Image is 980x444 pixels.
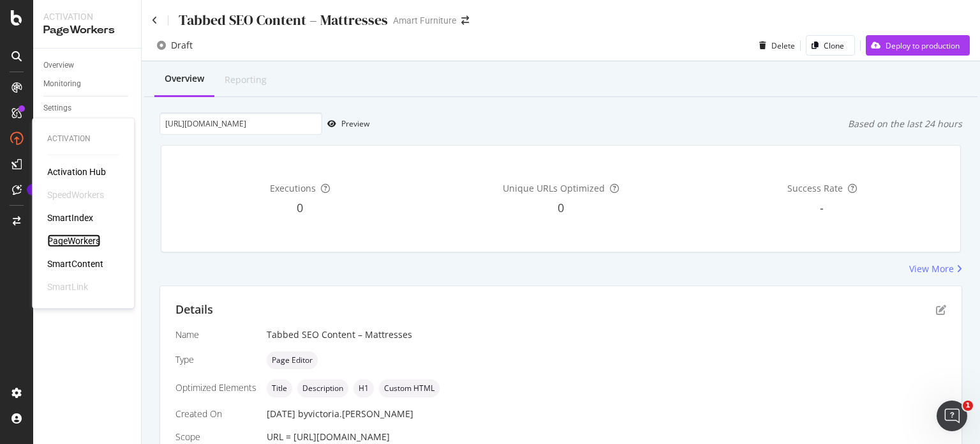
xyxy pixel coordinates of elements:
span: Title [272,385,287,392]
div: Created On [175,408,256,420]
div: Settings [43,102,71,115]
a: Overview [43,59,132,72]
div: neutral label [379,379,440,397]
div: Amart Furniture [393,14,456,27]
div: Overview [43,59,74,72]
div: View More [909,263,954,275]
div: Clone [824,40,844,51]
div: Tooltip anchor [27,184,38,195]
span: H1 [359,385,369,392]
div: by victoria.[PERSON_NAME] [298,408,413,420]
div: Activation [47,134,119,144]
iframe: Intercom live chat [937,401,967,431]
div: PageWorkers [43,23,131,38]
span: Unique URLs Optimized [503,182,605,194]
div: Based on the last 24 hours [848,118,962,130]
div: Draft [171,39,193,52]
a: SmartIndex [47,211,93,224]
div: neutral label [267,379,292,397]
a: SmartContent [47,257,103,270]
span: Success Rate [787,182,843,194]
div: Scope [175,431,256,443]
button: Clone [806,35,855,56]
span: URL = [URL][DOMAIN_NAME] [267,431,390,443]
div: Type [175,353,256,366]
span: 1 [963,401,973,411]
div: pen-to-square [936,305,946,315]
div: Details [175,302,213,318]
div: neutral label [267,351,318,369]
span: Page Editor [272,356,313,364]
a: Activation Hub [47,165,106,178]
span: 0 [297,200,303,215]
div: Monitoring [43,77,81,91]
div: Delete [771,40,795,51]
div: Reporting [225,73,267,86]
a: View More [909,263,962,275]
div: Tabbed SEO Content – Mattresses [267,328,946,341]
a: Click to go back [152,16,158,25]
a: Settings [43,102,132,115]
div: Preview [341,118,369,129]
div: SpeedWorkers [47,188,104,201]
span: Description [302,385,343,392]
input: Preview your optimization on a URL [160,112,322,135]
div: Optimized Elements [175,381,256,394]
div: neutral label [297,379,348,397]
a: Monitoring [43,77,132,91]
div: Tabbed SEO Content – Mattresses [179,10,388,30]
div: Deploy to production [886,40,960,51]
button: Deploy to production [866,35,970,56]
span: 0 [558,200,564,215]
span: - [820,200,824,215]
a: PageWorkers [47,234,100,247]
div: Overview [165,72,204,85]
span: Custom HTML [384,385,434,392]
button: Preview [322,114,369,134]
button: Delete [754,35,795,56]
div: arrow-right-arrow-left [461,16,469,25]
div: neutral label [353,379,374,397]
div: SmartLink [47,280,88,293]
div: [DATE] [267,408,946,420]
span: Executions [270,182,316,194]
div: Activation [43,10,131,23]
div: Name [175,328,256,341]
